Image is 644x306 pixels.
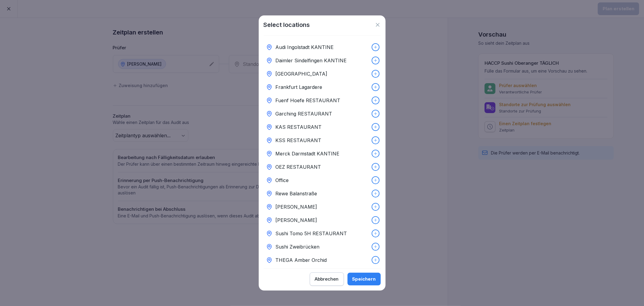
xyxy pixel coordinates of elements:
button: Speichern [348,273,381,285]
p: Rewe Balanstraße [276,190,317,197]
p: Frankfurt Lagardere [276,83,322,91]
p: Daimler Sindelfingen KANTINE [276,57,347,64]
h1: Select locations [264,20,310,29]
p: KSS RESTAURANT [276,137,322,144]
button: Abbrechen [310,272,344,286]
p: OEZ RESTAURANT [276,163,321,171]
p: [PERSON_NAME] [276,216,317,224]
div: Speichern [352,276,376,282]
p: Merck Darmstadt KANTINE [276,150,340,157]
p: [GEOGRAPHIC_DATA] [276,70,328,77]
p: [PERSON_NAME] [276,203,317,210]
p: Garching RESTAURANT [276,110,332,117]
div: Abbrechen [315,276,339,282]
p: Audi Ingolstadt KANTINE [276,44,334,51]
p: Sushi Tomo 5H RESTAURANT [276,230,347,237]
p: Sushi Zweibrücken [276,243,320,250]
p: Fuenf Hoefe RESTAURANT [276,97,341,104]
p: Office [276,177,289,184]
p: KAS RESTAURANT [276,123,322,131]
p: THEGA Amber Orchid [276,256,327,264]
